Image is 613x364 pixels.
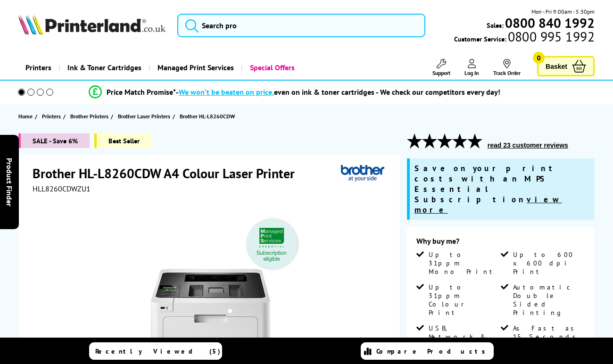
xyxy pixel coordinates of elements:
a: Home [18,111,35,121]
a: Printerland Logo [18,14,166,37]
a: Printers [18,56,58,80]
span: Brother Printers [70,111,108,121]
li: modal_Promise [5,84,584,100]
span: As Fast as 15 Seconds First page [513,324,584,349]
a: Recently Viewed (5) [89,342,222,360]
span: Product Finder [5,158,14,207]
span: Home [18,111,33,121]
span: Ink & Toner Cartridges [67,56,141,80]
span: Brother Laser Printers [118,111,170,121]
span: SALE - Save 6% [18,133,90,148]
span: Customer Service: [454,32,595,43]
a: Support [432,59,450,76]
span: Best Seller [94,133,151,148]
a: Brother Printers [70,111,111,121]
a: Managed Print Services [149,56,241,80]
input: Search pro [177,14,425,37]
span: Sales: [487,21,504,30]
b: 0800 840 1992 [505,14,595,32]
a: Brother Laser Printers [118,111,173,121]
span: Price Match Promise* [107,87,176,97]
span: Mon - Fri 9:00am - 5:30pm [531,7,595,16]
span: Brother HL-L8260CDW [180,113,235,120]
a: 0800 840 1992 [504,18,595,27]
span: 0 [533,52,545,64]
span: Support [432,69,450,76]
span: Basket [546,60,567,73]
a: Ink & Toner Cartridges [58,56,149,80]
span: Recently Viewed (5) [95,347,221,356]
span: Up to 31ppm Mono Print [429,250,499,276]
h1: Brother HL-L8260CDW A4 Colour Laser Printer [33,165,304,182]
div: - even on ink & toner cartridges - We check our competitors every day! [176,87,500,97]
span: We won’t be beaten on price, [179,87,274,97]
span: Save on your print costs with an MPS Essential Subscription [414,163,562,215]
a: Printers [42,111,63,121]
span: Up to 31ppm Colour Print [429,283,499,317]
img: Brother [341,165,384,182]
div: Why buy me? [416,236,585,250]
img: Printerland Logo [18,14,166,35]
span: Log In [464,69,479,76]
span: HLL8260CDWZU1 [33,184,91,193]
span: 0800 995 1992 [506,32,595,41]
span: Printers [42,111,61,121]
span: Up to 600 x 600 dpi Print [513,250,584,276]
a: Basket 0 [537,56,595,76]
u: view more [414,194,562,215]
span: USB, Network & Wireless [429,324,499,349]
a: Compare Products [361,342,494,360]
button: read 23 customer reviews [485,141,571,149]
span: Automatic Double Sided Printing [513,283,584,317]
a: Special Offers [241,56,302,80]
a: Track Order [493,59,521,76]
a: Log In [464,59,479,76]
span: Compare Products [376,347,490,356]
